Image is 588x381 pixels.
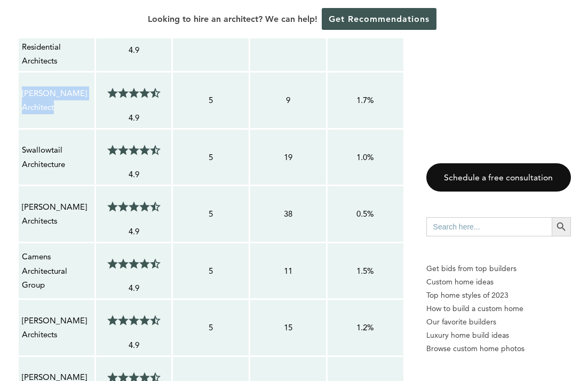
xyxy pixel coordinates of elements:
[253,93,323,107] p: 9
[176,321,245,335] p: 5
[426,302,571,315] a: How to build a custom home
[253,321,323,335] p: 15
[331,207,400,221] p: 0.5%
[426,217,552,236] input: Search here...
[176,150,245,164] p: 5
[253,264,323,278] p: 11
[426,163,571,192] a: Schedule a free consultation
[22,250,91,292] p: Camens Architectural Group
[331,321,400,335] p: 1.2%
[331,93,400,107] p: 1.7%
[99,281,169,295] p: 4.9
[555,221,567,233] svg: Search
[22,314,91,342] p: [PERSON_NAME] Architects
[426,342,571,355] a: Browse custom home photos
[426,329,571,342] a: Luxury home build ideas
[99,225,169,239] p: 4.9
[426,275,571,289] a: Custom home ideas
[426,262,571,275] p: Get bids from top builders
[22,200,91,228] p: [PERSON_NAME] Architects
[176,93,245,107] p: 5
[253,207,323,221] p: 38
[22,143,91,171] p: Swallowtail Architecture
[99,168,169,181] p: 4.9
[176,207,245,221] p: 5
[253,150,323,164] p: 19
[99,338,169,352] p: 4.9
[331,150,400,164] p: 1.0%
[426,289,571,302] a: Top home styles of 2023
[99,43,169,57] p: 4.9
[99,111,169,125] p: 4.9
[22,86,91,115] p: [PERSON_NAME] Architect
[426,315,571,329] a: Our favorite builders
[322,8,436,30] a: Get Recommendations
[331,264,400,278] p: 1.5%
[176,264,245,278] p: 5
